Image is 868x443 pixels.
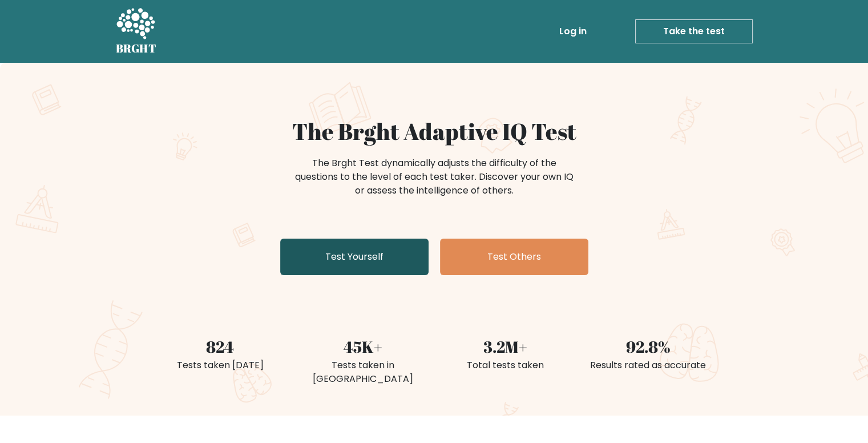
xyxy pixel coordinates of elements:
[555,20,591,43] a: Log in
[584,359,713,372] div: Results rated as accurate
[156,359,285,372] div: Tests taken [DATE]
[298,359,427,386] div: Tests taken in [GEOGRAPHIC_DATA]
[116,5,157,58] a: BRGHT
[441,335,570,359] div: 3.2M+
[635,19,753,43] a: Take the test
[156,335,285,359] div: 824
[298,335,427,359] div: 45K+
[116,42,157,55] h5: BRGHT
[440,239,588,275] a: Test Others
[584,335,713,359] div: 92.8%
[156,118,713,145] h1: The Brght Adaptive IQ Test
[280,239,429,275] a: Test Yourself
[292,156,577,198] div: The Brght Test dynamically adjusts the difficulty of the questions to the level of each test take...
[441,359,570,372] div: Total tests taken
